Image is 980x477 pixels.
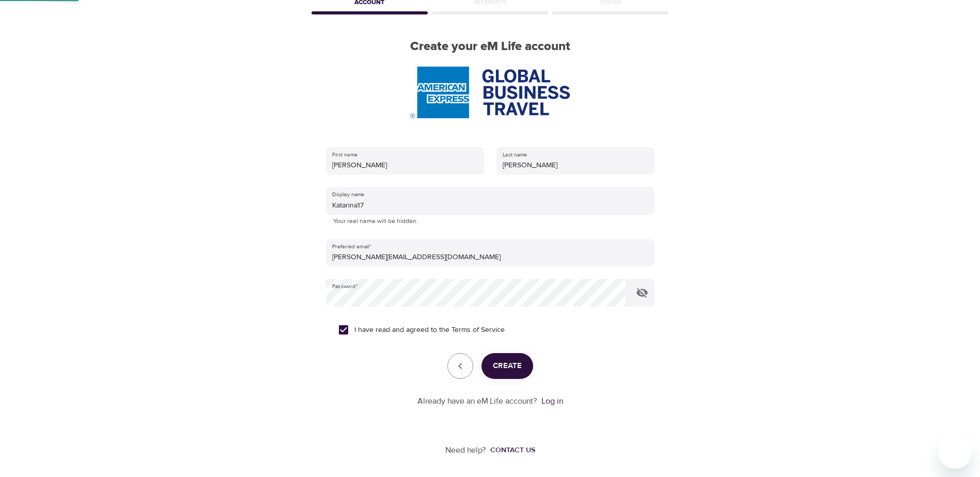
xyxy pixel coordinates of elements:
button: Create [481,353,533,379]
a: Terms of Service [452,325,505,336]
p: Already have an eM Life account? [417,395,537,407]
p: Your real name will be hidden. [333,216,647,227]
span: I have read and agreed to the [354,325,505,336]
a: Log in [541,396,563,406]
img: AmEx%20GBT%20logo.png [410,67,569,118]
span: Create [493,359,522,373]
p: Need help? [445,444,486,456]
h2: Create your eM Life account [309,39,671,54]
div: Contact us [490,445,535,455]
iframe: Button to launch messaging window [939,436,972,469]
a: Contact us [486,445,535,455]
